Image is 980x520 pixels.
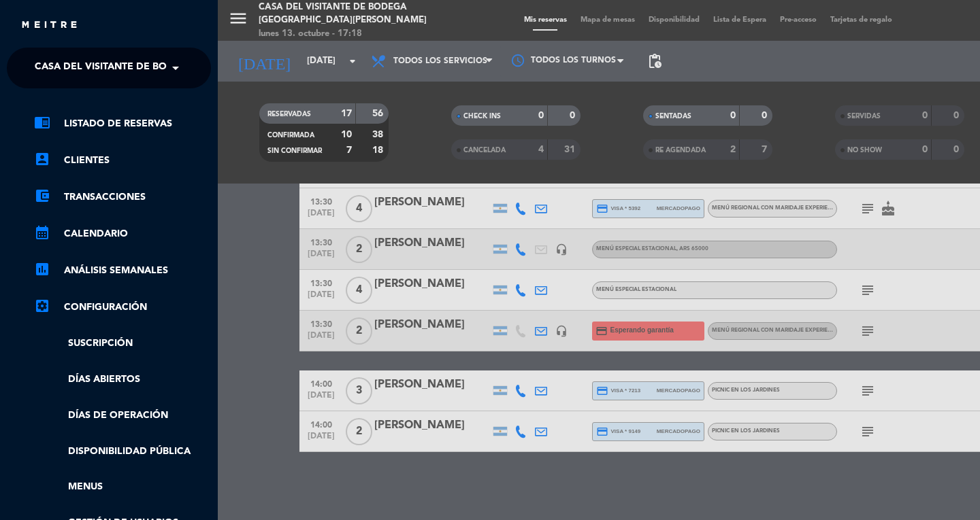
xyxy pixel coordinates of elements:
[34,116,211,132] a: chrome_reader_modeListado de Reservas
[34,226,211,242] a: calendar_monthCalendario
[34,298,50,314] i: settings_applications
[34,372,211,387] a: Días abiertos
[34,299,211,315] a: Configuración
[34,261,50,277] i: assessment
[20,20,78,31] img: MEITRE
[34,262,211,279] a: assessmentANÁLISIS SEMANALES
[34,189,211,205] a: account_balance_walletTransacciones
[34,114,50,131] i: chrome_reader_mode
[34,479,211,495] a: Menus
[34,151,50,167] i: account_box
[34,224,50,241] i: calendar_month
[34,444,211,460] a: Disponibilidad pública
[34,408,211,423] a: Días de Operación
[34,152,211,169] a: account_boxClientes
[34,188,50,204] i: account_balance_wallet
[35,54,377,82] span: Casa del Visitante de Bodega [GEOGRAPHIC_DATA][PERSON_NAME]
[34,336,211,351] a: Suscripción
